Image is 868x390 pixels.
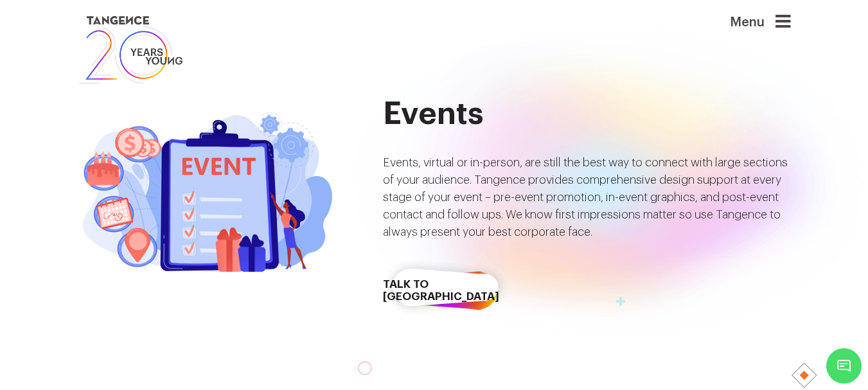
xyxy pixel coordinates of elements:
img: logo SVG [78,13,184,87]
h2: Events [383,97,791,132]
span: Chat Widget [826,348,862,384]
p: Events, virtual or in-person, are still the best way to connect with large sections of your audie... [383,154,791,241]
a: Talk to [GEOGRAPHIC_DATA] [383,259,508,323]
